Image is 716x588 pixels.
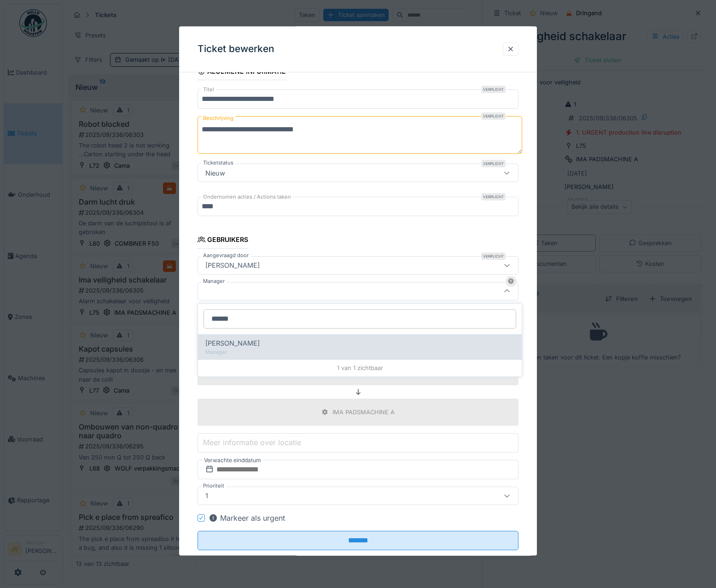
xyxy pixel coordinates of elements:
[481,194,506,201] div: Verplicht
[205,338,260,348] span: [PERSON_NAME]
[202,168,229,178] div: Nieuw
[201,482,226,490] label: Prioriteit
[201,277,227,285] label: Manager
[202,491,212,501] div: 1
[481,253,506,260] div: Verplicht
[198,233,249,249] div: Gebruikers
[202,260,263,270] div: [PERSON_NAME]
[205,348,514,356] div: Manager
[201,252,250,259] label: Aangevraagd door
[201,159,235,167] label: Ticketstatus
[201,194,293,201] label: Ondernomen acties / Actions taken
[203,455,262,465] label: Verwachte einddatum
[198,43,274,55] h3: Ticket bewerken
[209,512,285,523] div: Markeer als urgent
[481,113,506,120] div: Verplicht
[198,359,522,376] div: 1 van 1 zichtbaar
[201,86,216,94] label: Titel
[201,113,235,124] label: Beschrijving
[201,437,303,448] label: Meer informatie over locatie
[332,408,395,417] div: IMA PADSMACHINE A
[198,65,286,81] div: Algemene informatie
[481,160,506,168] div: Verplicht
[481,86,506,94] div: Verplicht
